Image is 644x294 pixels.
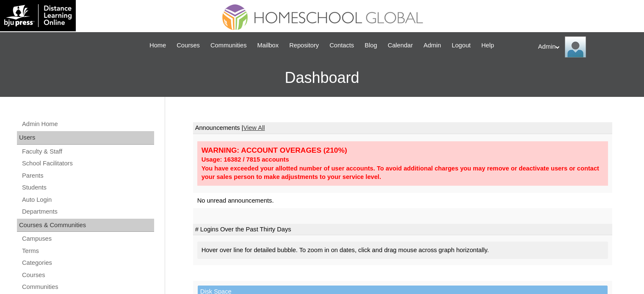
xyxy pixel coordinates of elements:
div: Admin [538,36,636,58]
div: Users [17,131,154,145]
div: You have exceeded your allotted number of user accounts. To avoid additional charges you may remo... [202,164,604,181]
span: Admin [423,41,441,50]
img: logo-white.png [4,4,72,27]
span: Repository [289,41,319,50]
a: Courses [172,41,204,50]
strong: Usage: 16382 / 7815 accounts [202,156,289,163]
a: Departments [21,206,154,217]
td: Announcements | [193,122,612,134]
a: Parents [21,170,154,181]
div: Courses & Communities [17,219,154,232]
a: Categories [21,258,154,268]
a: Help [477,41,498,50]
a: Mailbox [253,41,283,50]
span: Calendar [388,41,413,50]
a: Repository [285,41,323,50]
span: Communities [210,41,247,50]
span: Help [481,41,494,50]
div: Hover over line for detailed bubble. To zoom in on dates, click and drag mouse across graph horiz... [197,242,608,259]
td: No unread announcements. [193,193,612,209]
a: View All [243,124,265,131]
a: School Facilitators [21,158,154,169]
img: Admin Homeschool Global [565,36,586,58]
span: Courses [177,41,200,50]
td: # Logins Over the Past Thirty Days [193,224,612,236]
a: Faculty & Staff [21,146,154,157]
a: Admin [419,41,445,50]
a: Home [145,41,170,50]
a: Communities [206,41,251,50]
span: Contacts [329,41,354,50]
a: Courses [21,270,154,280]
a: Auto Login [21,195,154,205]
span: Mailbox [257,41,279,50]
a: Calendar [384,41,417,50]
span: Home [149,41,166,50]
a: Blog [360,41,381,50]
a: Campuses [21,234,154,244]
a: Communities [21,282,154,292]
a: Contacts [325,41,358,50]
a: Logout [448,41,475,50]
a: Admin Home [21,119,154,129]
span: Blog [365,41,377,50]
a: Terms [21,246,154,256]
span: Logout [452,41,471,50]
a: Students [21,182,154,193]
div: WARNING: ACCOUNT OVERAGES (210%) [202,146,604,155]
h3: Dashboard [4,59,640,97]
